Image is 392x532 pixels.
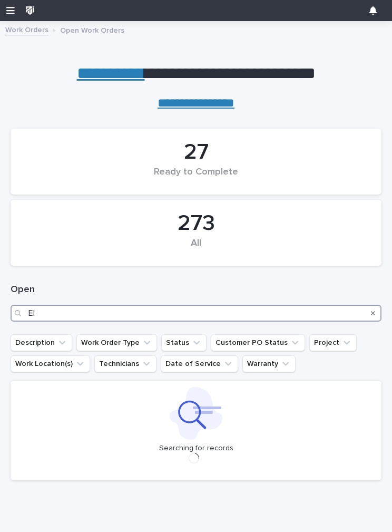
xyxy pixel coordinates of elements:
[211,334,305,351] button: Customer PO Status
[28,238,364,260] div: All
[28,210,364,237] div: 273
[23,4,37,17] img: wkUhmAIORKewsuZNaXNB
[11,305,381,322] input: Search
[28,167,364,189] div: Ready to Complete
[11,334,72,351] button: Description
[94,355,156,372] button: Technicians
[161,355,238,372] button: Date of Service
[242,355,296,372] button: Warranty
[11,355,90,372] button: Work Location(s)
[159,444,233,453] p: Searching for records
[5,23,48,35] a: Work Orders
[76,334,157,351] button: Work Order Type
[11,284,381,296] h1: Open
[161,334,207,351] button: Status
[60,24,124,35] p: Open Work Orders
[309,334,357,351] button: Project
[28,139,364,166] div: 27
